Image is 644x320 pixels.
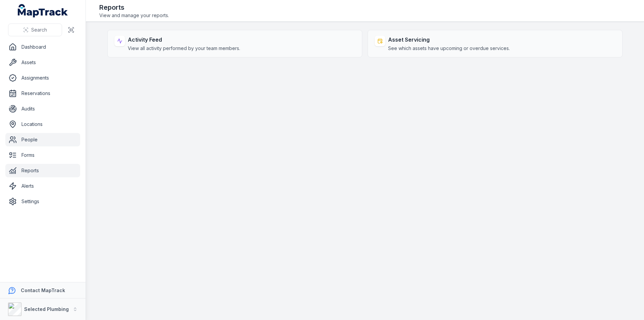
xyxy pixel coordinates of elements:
[5,40,80,54] a: Dashboard
[99,3,169,12] h2: Reports
[31,27,47,33] span: Search
[5,179,80,193] a: Alerts
[5,133,80,146] a: People
[5,102,80,116] a: Audits
[21,287,65,293] strong: Contact MapTrack
[99,12,169,19] span: View and manage your reports.
[388,36,510,44] strong: Asset Servicing
[368,30,623,57] a: Asset ServicingSee which assets have upcoming or overdue services.
[5,164,80,177] a: Reports
[24,306,69,312] strong: Selected Plumbing
[107,30,362,57] a: Activity FeedView all activity performed by your team members.
[5,71,80,85] a: Assignments
[5,87,80,100] a: Reservations
[5,148,80,162] a: Forms
[8,24,62,36] button: Search
[5,195,80,208] a: Settings
[388,45,510,52] span: See which assets have upcoming or overdue services.
[18,4,68,17] a: MapTrack
[128,36,240,44] strong: Activity Feed
[5,56,80,69] a: Assets
[5,118,80,131] a: Locations
[128,45,240,52] span: View all activity performed by your team members.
